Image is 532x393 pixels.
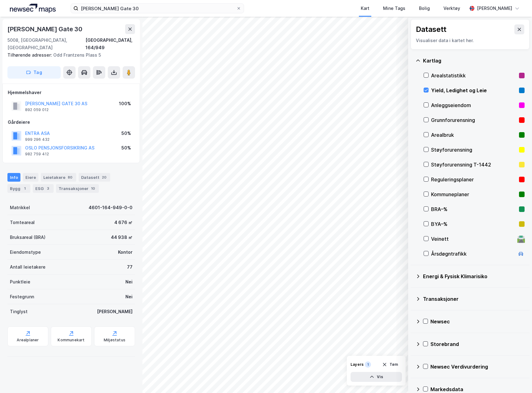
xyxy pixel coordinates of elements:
div: Reguleringsplaner [431,176,517,183]
div: BYA–% [431,220,517,228]
button: Tag [7,66,61,79]
div: Info [7,173,20,182]
div: 44 938 ㎡ [111,234,133,241]
div: 77 [127,263,133,271]
div: Årsdøgntrafikk [431,250,515,257]
div: Yield, Ledighet og Leie [431,87,517,94]
div: Datasett [79,173,110,182]
div: 100% [119,100,131,107]
iframe: Chat Widget [501,363,532,393]
div: 1 [365,361,371,368]
div: 4 676 ㎡ [114,219,133,226]
div: Markedsdata [430,386,525,393]
div: Tinglyst [10,308,28,315]
div: Newsec Verdivurdering [430,363,525,370]
div: Transaksjoner [423,295,525,303]
div: Miljøstatus [104,338,125,343]
div: ESG [33,184,54,193]
div: Arealbruk [431,131,517,139]
div: Visualiser data i kartet her. [416,37,524,44]
div: Kontor [118,248,133,256]
div: Verktøy [443,5,460,12]
div: Mine Tags [383,5,405,12]
img: logo.a4113a55bc3d86da70a041830d287a7e.svg [10,4,56,13]
div: Matrikkel [10,204,30,211]
div: 1 [22,185,28,192]
div: Eiendomstype [10,248,41,256]
input: Søk på adresse, matrikkel, gårdeiere, leietakere eller personer [78,4,236,13]
div: Kommunekart [58,338,85,343]
div: Arealstatistikk [431,72,517,79]
span: Tilhørende adresser: [7,52,53,58]
div: Datasett [416,24,447,34]
div: Eiere [23,173,38,182]
button: Vis [351,372,402,382]
div: 50% [121,130,131,137]
div: Transaksjoner [56,184,99,193]
div: 10 [90,185,96,192]
div: 892 059 012 [25,107,49,112]
div: Antall leietakere [10,263,46,271]
div: Punktleie [10,278,30,286]
div: Tomteareal [10,219,35,226]
div: 982 759 412 [25,152,49,157]
div: 50% [121,144,131,152]
div: Festegrunn [10,293,34,300]
div: Nei [125,293,133,300]
div: [PERSON_NAME] Gate 30 [7,24,84,34]
div: Newsec [430,318,525,325]
div: Kontrollprogram for chat [501,363,532,393]
div: Kart [361,5,369,12]
div: Nei [125,278,133,286]
div: [GEOGRAPHIC_DATA], 164/949 [85,37,135,51]
div: Hjemmelshaver [8,89,135,96]
div: 3 [45,185,51,192]
div: Bruksareal (BRA) [10,234,46,241]
div: Odd Frantzens Plass 5 [7,51,130,59]
div: [PERSON_NAME] [477,5,512,12]
div: Støyforurensning T-1442 [431,161,517,168]
div: Gårdeiere [8,119,135,126]
div: Grunnforurensning [431,116,517,124]
div: Layers [351,362,364,367]
div: Veinett [431,235,515,243]
div: 80 [67,174,74,180]
div: 20 [101,174,108,180]
div: 4601-164-949-0-0 [89,204,133,211]
div: Bygg [7,184,30,193]
div: 5008, [GEOGRAPHIC_DATA], [GEOGRAPHIC_DATA] [7,37,85,51]
div: Storebrand [430,340,525,348]
div: Bolig [419,5,430,12]
div: Arealplaner [17,338,39,343]
div: BRA–% [431,205,517,213]
div: [PERSON_NAME] [97,308,133,315]
div: Energi & Fysisk Klimarisiko [423,273,525,280]
div: 999 296 432 [25,137,50,142]
div: Anleggseiendom [431,101,517,109]
div: Støyforurensning [431,146,517,153]
div: 🛣️ [517,235,525,243]
div: Kommuneplaner [431,191,517,198]
div: Kartlag [423,57,525,64]
div: Leietakere [41,173,76,182]
button: Tøm [378,360,402,369]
